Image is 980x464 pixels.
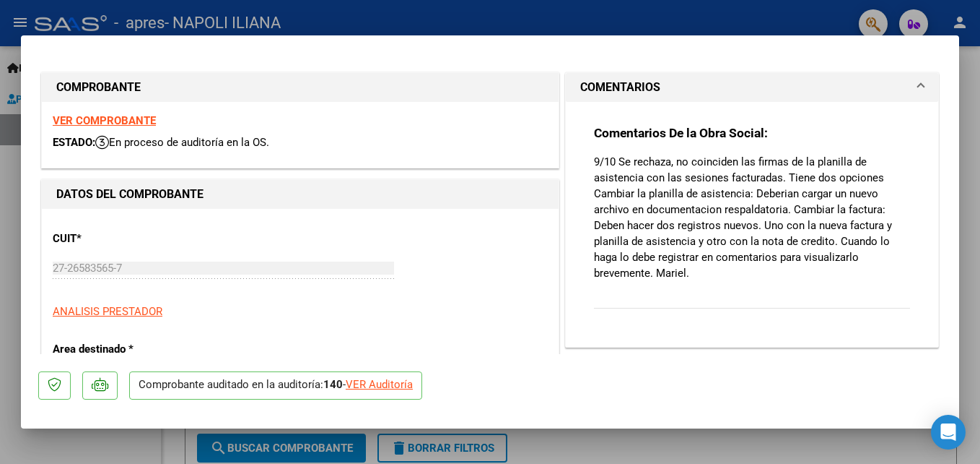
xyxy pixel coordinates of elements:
p: 9/10 Se rechaza, no coinciden las firmas de la planilla de asistencia con las sesiones facturadas... [594,154,910,281]
p: CUIT [53,231,201,247]
strong: Comentarios De la Obra Social: [594,126,768,140]
strong: 140 [323,378,343,391]
span: ANALISIS PRESTADOR [53,305,162,318]
strong: DATOS DEL COMPROBANTE [56,187,204,201]
p: Area destinado * [53,341,201,358]
div: VER Auditoría [346,377,413,393]
strong: COMPROBANTE [56,80,141,94]
div: Open Intercom Messenger [931,415,966,450]
div: COMENTARIOS [566,102,938,347]
span: ESTADO: [53,136,95,149]
a: VER COMPROBANTE [53,114,156,127]
mat-expansion-panel-header: COMENTARIOS [566,73,938,102]
p: Comprobante auditado en la auditoría: - [129,371,422,400]
span: En proceso de auditoría en la OS. [95,136,269,149]
h1: COMENTARIOS [580,79,660,96]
